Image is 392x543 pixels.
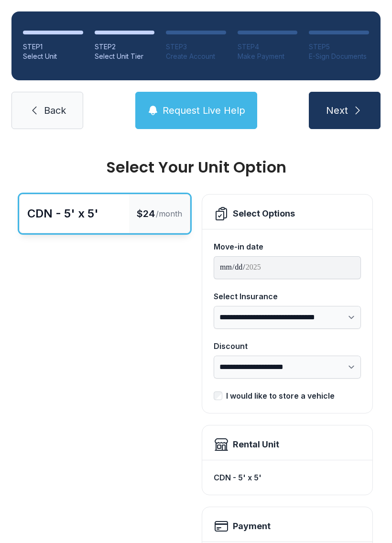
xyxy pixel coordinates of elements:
span: Request Live Help [163,104,245,117]
span: /month [156,208,182,219]
div: CDN - 5' x 5' [214,468,361,487]
select: Discount [214,356,361,379]
div: Select Unit [23,52,83,61]
select: Select Insurance [214,306,361,329]
input: Move-in date [214,256,361,279]
h2: Payment [233,520,271,533]
span: Back [44,104,66,117]
div: Move-in date [214,241,361,252]
div: CDN - 5' x 5' [27,206,98,221]
div: Rental Unit [233,438,279,451]
div: Select Insurance [214,291,361,302]
div: E-Sign Documents [309,52,369,61]
span: Next [326,104,348,117]
div: Make Payment [238,52,298,61]
div: I would like to store a vehicle [226,390,335,402]
div: Select Unit Tier [95,52,155,61]
div: Discount [214,340,361,352]
div: STEP 3 [166,42,226,52]
div: Create Account [166,52,226,61]
div: STEP 4 [238,42,298,52]
div: Select Options [233,207,295,220]
span: $24 [137,207,155,220]
div: STEP 5 [309,42,369,52]
div: Select Your Unit Option [19,160,373,175]
div: STEP 2 [95,42,155,52]
div: STEP 1 [23,42,83,52]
